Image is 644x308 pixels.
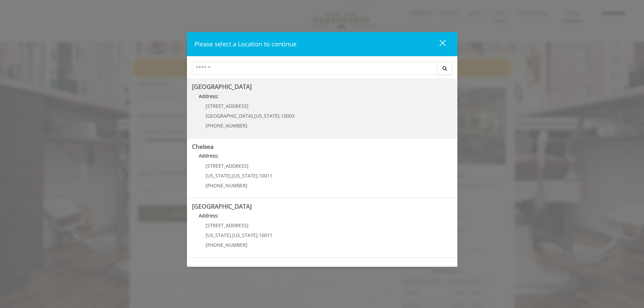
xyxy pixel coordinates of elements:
[206,163,248,169] span: [STREET_ADDRESS]
[192,202,252,210] b: [GEOGRAPHIC_DATA]
[192,142,214,150] b: Chelsea
[232,232,258,238] span: [US_STATE]
[192,62,452,78] div: Center Select
[194,40,296,48] span: Please select a Location to continue
[206,113,253,119] span: [GEOGRAPHIC_DATA]
[259,232,272,238] span: 10011
[199,212,219,219] b: Address:
[231,232,232,238] span: ,
[206,103,248,109] span: [STREET_ADDRESS]
[206,232,231,238] span: [US_STATE]
[199,152,219,159] b: Address:
[432,39,445,49] div: close dialog
[254,113,280,119] span: [US_STATE]
[253,113,254,119] span: ,
[206,122,247,129] span: [PHONE_NUMBER]
[192,262,213,270] b: Flatiron
[206,222,248,229] span: [STREET_ADDRESS]
[231,172,232,179] span: ,
[206,242,247,248] span: [PHONE_NUMBER]
[206,172,231,179] span: [US_STATE]
[192,62,437,75] input: Search Center
[199,93,219,99] b: Address:
[441,66,449,71] i: Search button
[280,113,281,119] span: ,
[259,172,272,179] span: 10011
[206,182,247,189] span: [PHONE_NUMBER]
[258,172,259,179] span: ,
[427,37,450,51] button: close dialog
[281,113,294,119] span: 10003
[258,232,259,238] span: ,
[192,82,252,91] b: [GEOGRAPHIC_DATA]
[232,172,258,179] span: [US_STATE]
